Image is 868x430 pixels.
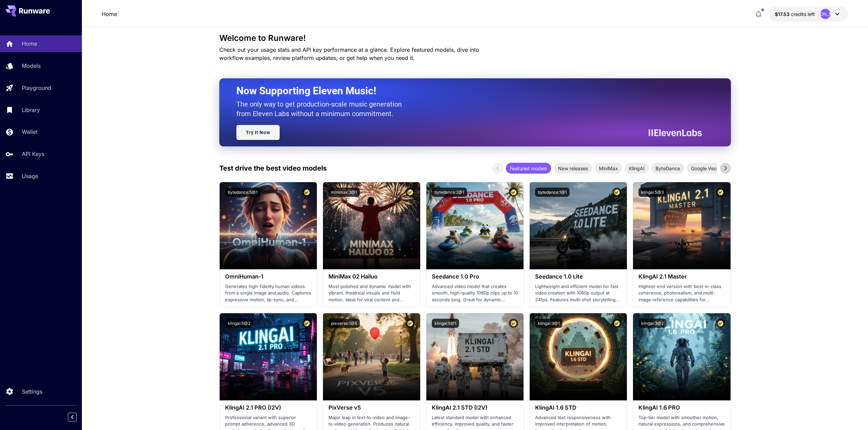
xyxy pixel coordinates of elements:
[22,84,51,92] p: Playground
[225,404,311,411] h3: KlingAI 2.1 PRO (I2V)
[219,46,479,61] span: Check out your usage stats and API key performance at a glance. Explore featured models, dive int...
[687,165,721,172] span: Google Veo
[220,182,317,269] img: alt
[225,188,260,197] button: bytedance:5@1
[535,273,621,280] h3: Seedance 1.0 Lite
[625,165,649,172] span: KlingAI
[102,10,117,18] nav: breadcrumb
[432,319,459,328] button: klingai:5@1
[506,163,551,174] div: Featured models
[73,411,82,423] div: Collapse sidebar
[633,182,730,269] img: alt
[302,319,311,328] button: Certified Model – Vetted for best performance and includes a commercial license.
[432,404,518,411] h3: KlingAI 2.1 STD (I2V)
[225,319,253,328] button: klingai:5@2
[638,404,725,411] h3: KlingAI 1.6 PRO
[595,165,622,172] span: MiniMax
[406,188,415,197] button: Certified Model – Vetted for best performance and includes a commercial license.
[323,182,420,269] img: alt
[768,6,848,22] button: $17.52659[PERSON_NAME]
[219,163,327,173] p: Test drive the best video models
[775,11,815,18] div: $17.52659
[406,319,415,328] button: Certified Model – Vetted for best performance and includes a commercial license.
[612,188,621,197] button: Certified Model – Vetted for best performance and includes a commercial license.
[323,313,420,400] img: alt
[236,84,697,97] h2: Now Supporting Eleven Music!
[716,319,725,328] button: Certified Model – Vetted for best performance and includes a commercial license.
[535,319,562,328] button: klingai:3@1
[506,165,551,172] span: Featured models
[426,182,524,269] img: alt
[432,283,518,303] p: Advanced video model that creates smooth, high-quality 1080p clips up to 10 seconds long. Great f...
[328,283,415,303] p: Most polished and dynamic model with vibrant, theatrical visuals and fluid motion. Ideal for vira...
[687,163,721,174] div: Google Veo
[716,188,725,197] button: Certified Model – Vetted for best performance and includes a commercial license.
[820,9,830,19] div: [PERSON_NAME]
[328,319,360,328] button: pixverse:1@5
[595,163,622,174] div: MiniMax
[22,62,41,70] p: Models
[791,11,815,17] span: credits left
[302,188,311,197] button: Certified Model – Vetted for best performance and includes a commercial license.
[535,404,621,411] h3: KlingAI 1.6 STD
[775,11,791,17] span: $17.53
[638,273,725,280] h3: KlingAI 2.1 Master
[509,319,518,328] button: Certified Model – Vetted for best performance and includes a commercial license.
[638,283,725,303] p: Highest-end version with best-in-class coherence, photorealism, and multi-image reference capabil...
[530,182,627,269] img: alt
[625,163,649,174] div: KlingAI
[225,283,311,303] p: Generates high-fidelity human videos from a single image and audio. Captures expressive motion, l...
[432,273,518,280] h3: Seedance 1.0 Pro
[612,319,621,328] button: Certified Model – Vetted for best performance and includes a commercial license.
[220,313,317,400] img: alt
[651,165,684,172] span: ByteDance
[102,10,117,18] a: Home
[22,172,38,180] p: Usage
[328,188,360,197] button: minimax:3@1
[651,163,684,174] div: ByteDance
[328,404,415,411] h3: PixVerse v5
[22,39,37,48] p: Home
[554,163,592,174] div: New releases
[530,313,627,400] img: alt
[535,188,570,197] button: bytedance:1@1
[638,319,666,328] button: klingai:3@2
[22,106,40,114] p: Library
[432,188,467,197] button: bytedance:2@1
[236,99,407,118] p: The only way to get production-scale music generation from Eleven Labs without a minimum commitment.
[426,313,524,400] img: alt
[535,283,621,303] p: Lightweight and efficient model for fast video creation with 1080p output at 24fps. Features mult...
[68,413,77,421] button: Collapse sidebar
[225,273,311,280] h3: OmniHuman‑1
[638,188,666,197] button: klingai:5@3
[509,188,518,197] button: Certified Model – Vetted for best performance and includes a commercial license.
[22,387,42,396] p: Settings
[22,128,38,136] p: Wallet
[633,313,730,400] img: alt
[554,165,592,172] span: New releases
[22,150,44,158] p: API Keys
[328,273,415,280] h3: MiniMax 02 Hailuo
[219,33,731,43] h3: Welcome to Runware!
[236,125,280,140] a: Try It Now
